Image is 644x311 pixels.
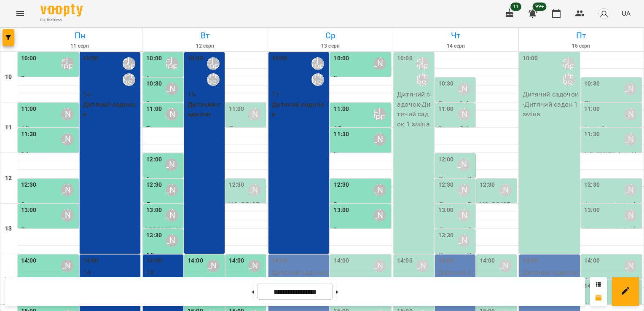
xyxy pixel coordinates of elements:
[438,79,454,88] label: 10:30
[618,5,634,21] button: UA
[83,268,139,278] p: 14
[61,108,74,121] div: Москалець Олена Вікторівна
[438,99,474,118] p: Вокал 3-4 р. - Вокал
[416,73,429,86] div: Котомська Ірина Віталіївна
[523,89,579,119] p: Дитячий садочок - Дитячий садок 1 зміна
[146,54,162,63] label: 10:00
[458,83,470,95] div: Москалець Олена Вікторівна
[188,99,223,119] p: Дитячий садочок
[146,231,162,240] label: 13:30
[61,209,74,222] div: Резенчук Світлана Анатоліїївна
[373,108,386,121] div: Шварова Марина
[40,17,83,23] span: For Business
[21,124,77,134] p: 13
[438,256,454,265] label: 14:00
[458,234,470,247] div: Резенчук Світлана Анатоліїївна
[523,54,538,63] label: 10:00
[333,73,389,83] p: 2
[624,133,637,146] div: Бондарєва Віолєтта
[480,256,495,265] label: 14:00
[146,250,182,260] p: 18
[21,105,37,114] label: 11:00
[146,155,162,164] label: 12:00
[624,209,637,222] div: Резенчук Світлана Анатоліїївна
[584,105,600,114] label: 11:00
[21,200,77,210] p: 8
[333,54,349,63] label: 10:00
[21,149,77,159] p: 14
[373,209,386,222] div: Резенчук Світлана Анатоліїївна
[584,99,640,129] p: Підготовка до школи - Підготовка до школи
[510,3,521,11] span: 11
[394,29,517,42] h6: Чт
[562,73,575,86] div: Котомська Ірина Віталіївна
[480,200,515,230] p: NO_PRICE - Англійська мова 5+
[83,54,99,63] label: 10:00
[562,57,575,70] div: Шварова Марина
[624,83,637,95] div: Москалець Олена Вікторівна
[146,79,162,88] label: 10:30
[61,184,74,196] div: Резенчук Світлана Анатоліїївна
[438,206,454,215] label: 13:00
[311,73,324,86] div: Котомська Ірина Віталіївна
[624,108,637,121] div: Бондарєва Віолєтта
[624,260,637,272] div: Резенчук Світлана Анатоліїївна
[523,268,579,298] p: Дитячий садочок - Дитячий садочок 2 зміна
[584,79,600,88] label: 10:30
[83,256,99,265] label: 14:00
[438,200,474,220] p: Логопед - Логопед
[499,184,512,196] div: Бондарєва Віолєтта
[146,206,162,215] label: 13:00
[333,206,349,215] label: 13:00
[397,89,432,129] p: Дитячий садочок - Дитячий садок 1 зміна
[584,124,640,154] p: Англійська мова 4-6 р. - Англійська мова 4+
[21,225,77,235] p: 7
[373,184,386,196] div: Резенчук Світлана Анатоліїївна
[272,99,328,119] p: Дитячий садочок
[438,231,454,240] label: 13:30
[458,209,470,222] div: Резенчук Світлана Анатоліїївна
[394,42,517,50] h6: 14 серп
[397,256,413,265] label: 14:00
[272,89,328,99] p: 17
[166,83,178,95] div: Москалець Олена Вікторівна
[584,256,600,265] label: 14:00
[146,268,182,278] p: 18
[207,57,220,70] div: Шварова Марина
[584,225,640,245] p: Арт-терапія 4+ - Арт-терапія
[333,256,349,265] label: 14:00
[146,105,162,114] label: 11:00
[229,180,244,190] label: 12:30
[520,29,642,42] h6: Пт
[438,174,473,194] p: Логопед - Логопед
[61,260,74,272] div: Резенчук Світлана Анатоліїївна
[146,124,182,134] p: 7
[438,180,454,190] label: 12:30
[248,260,261,272] div: Резенчук Світлана Анатоліїївна
[229,124,264,174] p: Підготовка до школи - Підготовка до школи
[146,174,181,185] p: 6
[229,105,244,114] label: 11:00
[166,108,178,121] div: Москалець Олена Вікторівна
[458,184,470,196] div: Резенчук Світлана Анатоліїївна
[458,108,470,121] div: Москалець Олена Вікторівна
[166,184,178,196] div: Резенчук Світлана Анатоліїївна
[520,42,642,50] h6: 15 серп
[21,206,37,215] label: 13:00
[146,180,162,190] label: 12:30
[248,184,261,196] div: Бондарєва Віолєтта
[21,256,37,265] label: 14:00
[5,72,12,82] h6: 10
[207,260,220,272] div: Бондарєва Віолєтта
[499,260,512,272] div: Бондарєва Віолєтта
[165,158,178,171] div: Грінченко Анна
[146,226,181,244] span: [PERSON_NAME]
[83,99,139,119] p: Дитячий садочок
[416,57,429,70] div: Шварова Марина
[523,256,538,265] label: 14:00
[21,130,37,139] label: 11:30
[229,256,244,265] label: 14:00
[10,3,30,24] button: Menu
[272,268,328,298] p: Дитячий садочок - Дитячий садочок 2 зміна
[457,158,470,171] div: Грінченко Анна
